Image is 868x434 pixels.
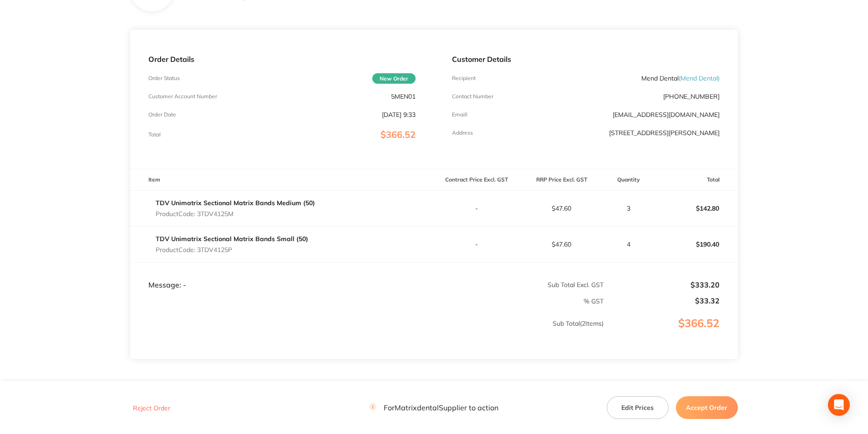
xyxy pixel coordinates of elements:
[156,199,315,207] a: TDV Unimatrix Sectional Matrix Bands Medium (50)
[148,93,217,100] p: Customer Account Number
[148,55,416,63] p: Order Details
[604,281,720,289] p: $333.20
[653,169,738,191] th: Total
[604,241,652,248] p: 4
[130,262,434,290] td: Message: -
[452,111,467,118] p: Emaill
[676,396,738,419] button: Accept Order
[452,75,476,81] p: Recipient
[131,320,604,345] p: Sub Total ( 2 Items)
[452,93,493,100] p: Contact Number
[663,93,720,100] p: [PHONE_NUMBER]
[519,241,604,248] p: $47.60
[828,394,850,416] div: Open Intercom Messenger
[381,129,416,140] span: $366.52
[452,130,473,136] p: Address
[452,55,719,63] p: Customer Details
[130,169,434,191] th: Item
[130,404,173,412] button: Reject Order
[148,111,176,118] p: Order Date
[156,235,308,243] a: TDV Unimatrix Sectional Matrix Bands Small (50)
[369,404,498,412] p: For Matrixdental Supplier to action
[434,241,518,248] p: -
[519,205,604,212] p: $47.60
[609,129,720,136] p: [STREET_ADDRESS][PERSON_NAME]
[148,75,180,81] p: Order Status
[653,197,737,219] p: $142.80
[131,298,604,305] p: % GST
[679,74,720,82] span: ( Mend Dental )
[148,131,161,138] p: Total
[391,93,416,100] p: 5MEN01
[156,246,308,253] p: Product Code: 3TDV4125P
[604,317,737,348] p: $366.52
[653,233,737,255] p: $190.40
[604,169,653,191] th: Quantity
[382,111,416,118] p: [DATE] 9:33
[613,111,720,119] a: [EMAIL_ADDRESS][DOMAIN_NAME]
[604,205,652,212] p: 3
[434,281,604,288] p: Sub Total Excl. GST
[372,73,416,84] span: New Order
[604,297,720,305] p: $33.32
[434,169,519,191] th: Contract Price Excl. GST
[156,210,315,217] p: Product Code: 3TDV4125M
[641,75,720,82] p: Mend Dental
[607,396,669,419] button: Edit Prices
[434,205,518,212] p: -
[519,169,604,191] th: RRP Price Excl. GST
